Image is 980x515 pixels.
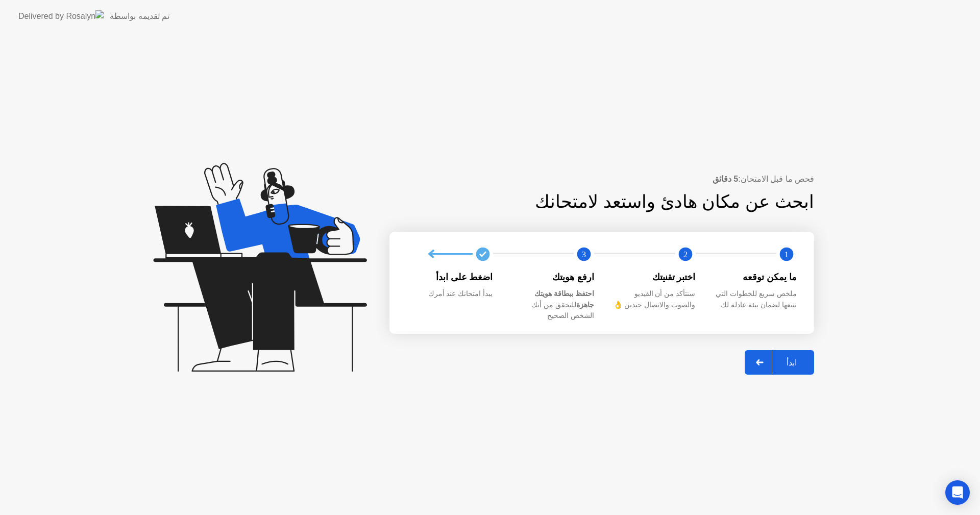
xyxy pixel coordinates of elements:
[745,350,814,375] button: ابدأ
[582,249,586,259] text: 3
[18,10,104,22] img: Delivered by Rosalyn
[408,271,493,284] div: اضغط على ابدأ
[772,358,811,367] div: ابدأ
[509,271,595,284] div: ارفع هويتك
[509,288,595,322] div: للتحقق من أنك الشخص الصحيح
[110,10,169,22] div: تم تقديمه بواسطة
[712,271,797,284] div: ما يمكن توقعه
[408,288,493,300] div: يبدأ امتحانك عند أمرك
[455,188,815,215] div: ابحث عن مكان هادئ واستعد لامتحانك
[713,175,738,183] b: 5 دقائق
[610,288,696,310] div: سنتأكد من أن الفيديو والصوت والاتصال جيدين 👌
[683,249,687,259] text: 2
[610,271,696,284] div: اختبر تقنيتك
[712,288,797,310] div: ملخص سريع للخطوات التي نتبعها لضمان بيئة عادلة لك
[945,480,970,505] div: Open Intercom Messenger
[389,173,814,185] div: فحص ما قبل الامتحان:
[534,289,594,309] b: احتفظ ببطاقة هويتك جاهزة
[785,249,789,259] text: 1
